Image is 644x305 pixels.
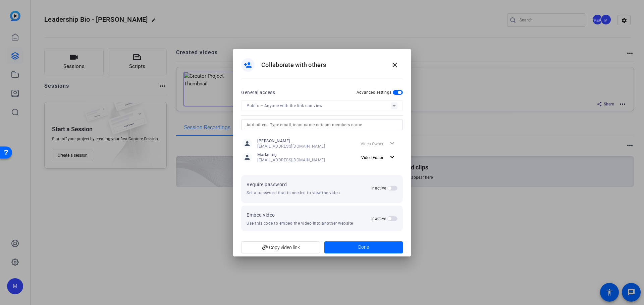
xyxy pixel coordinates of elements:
span: Marketing [257,152,325,157]
h2: Inactive [371,216,386,221]
h2: Require password [247,180,340,188]
mat-icon: add_link [259,242,271,253]
span: [EMAIL_ADDRESS][DOMAIN_NAME] [257,144,325,149]
mat-icon: person [242,152,252,162]
mat-icon: person_add [244,61,252,69]
mat-icon: expand_more [388,153,396,161]
span: [PERSON_NAME] [257,138,325,144]
h2: Advanced settings [357,90,391,95]
button: Done [324,241,403,253]
h2: Inactive [371,185,386,191]
p: Use this code to embed the video into another website [247,221,353,226]
h2: Embed video [247,211,275,219]
span: Done [358,244,369,251]
mat-icon: person [242,139,252,149]
h1: Collaborate with others [261,61,326,69]
span: Video Editor [361,155,383,160]
input: Add others: Type email, team name or team members name [247,121,397,129]
mat-icon: close [391,61,399,69]
button: Copy video link [241,241,320,253]
span: Copy video link [247,241,315,254]
p: Set a password that is needed to view the video [247,190,340,196]
button: Video Editor [359,151,402,163]
h2: General access [241,88,275,96]
span: [EMAIL_ADDRESS][DOMAIN_NAME] [257,157,325,163]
